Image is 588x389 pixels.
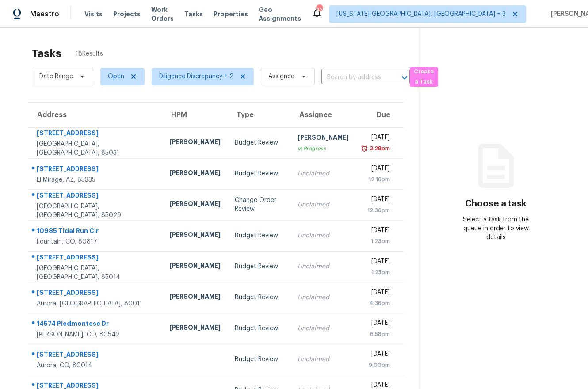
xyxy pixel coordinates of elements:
div: [DATE] [363,350,390,361]
button: Create a Task [410,67,438,87]
div: 10985 Tidal Run Cir [37,226,155,237]
div: [PERSON_NAME] [169,292,221,303]
div: [GEOGRAPHIC_DATA], [GEOGRAPHIC_DATA], 85014 [37,264,155,282]
div: [GEOGRAPHIC_DATA], [GEOGRAPHIC_DATA], 85031 [37,140,155,157]
span: Diligence Discrepancy + 2 [159,72,233,81]
div: Budget Review [235,262,283,271]
div: Budget Review [235,138,283,147]
div: Unclaimed [298,262,349,271]
th: HPM [162,103,228,127]
div: [GEOGRAPHIC_DATA], [GEOGRAPHIC_DATA], 85029 [37,202,155,220]
div: [STREET_ADDRESS] [37,350,155,361]
input: Search by address [321,71,385,84]
div: [PERSON_NAME] [298,133,349,144]
div: Aurora, CO, 80014 [37,361,155,370]
div: Unclaimed [298,324,349,333]
div: 14574 Piedmontese Dr [37,319,155,330]
div: [DATE] [363,133,390,144]
div: Budget Review [235,324,283,333]
h2: Tasks [32,49,61,58]
span: Properties [214,10,248,19]
div: [DATE] [363,288,390,299]
div: Budget Review [235,169,283,178]
span: 18 Results [76,50,103,58]
div: [DATE] [363,164,390,175]
div: 6:58pm [363,330,390,339]
span: Work Orders [151,5,174,23]
div: [PERSON_NAME] [169,199,221,210]
span: Date Range [39,72,73,81]
th: Assignee [290,103,356,127]
span: Open [108,72,124,81]
div: 9:00pm [363,361,390,370]
span: Projects [113,10,141,19]
div: 12:16pm [363,175,390,184]
div: [DATE] [363,257,390,268]
span: Tasks [184,11,203,17]
div: 42 [316,5,322,14]
div: In Progress [298,144,349,153]
div: Change Order Review [235,196,283,214]
div: [STREET_ADDRESS] [37,129,155,140]
button: Open [398,72,411,84]
div: [DATE] [363,195,390,206]
th: Address [28,103,162,127]
div: [STREET_ADDRESS] [37,164,155,175]
div: Aurora, [GEOGRAPHIC_DATA], 80011 [37,299,155,308]
span: Assignee [268,72,294,81]
div: Select a task from the queue in order to view details [457,215,535,242]
span: Geo Assignments [259,5,301,23]
div: 3:28pm [368,144,390,153]
span: Create a Task [414,67,434,87]
h3: Choose a task [465,199,527,208]
div: [PERSON_NAME] [169,168,221,179]
div: Unclaimed [298,231,349,240]
div: [PERSON_NAME] [169,230,221,241]
th: Due [356,103,404,127]
div: [DATE] [363,319,390,330]
span: Visits [84,10,103,19]
div: Unclaimed [298,355,349,364]
div: 1:25pm [363,268,390,277]
div: [STREET_ADDRESS] [37,253,155,264]
div: [PERSON_NAME], CO, 80542 [37,330,155,339]
div: Budget Review [235,293,283,302]
img: Overdue Alarm Icon [361,144,368,153]
div: [PERSON_NAME] [169,137,221,149]
div: 4:36pm [363,299,390,308]
div: Unclaimed [298,293,349,302]
div: El Mirage, AZ, 85335 [37,175,155,184]
div: Unclaimed [298,169,349,178]
div: Unclaimed [298,200,349,209]
div: [STREET_ADDRESS] [37,288,155,299]
div: 12:36pm [363,206,390,215]
div: 1:23pm [363,237,390,246]
div: [PERSON_NAME] [169,261,221,272]
span: [US_STATE][GEOGRAPHIC_DATA], [GEOGRAPHIC_DATA] + 3 [336,10,506,19]
div: [STREET_ADDRESS] [37,191,155,202]
div: Budget Review [235,355,283,364]
div: [DATE] [363,226,390,237]
span: Maestro [30,10,59,19]
div: Fountain, CO, 80817 [37,237,155,246]
div: [PERSON_NAME] [169,323,221,334]
div: Budget Review [235,231,283,240]
th: Type [228,103,290,127]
